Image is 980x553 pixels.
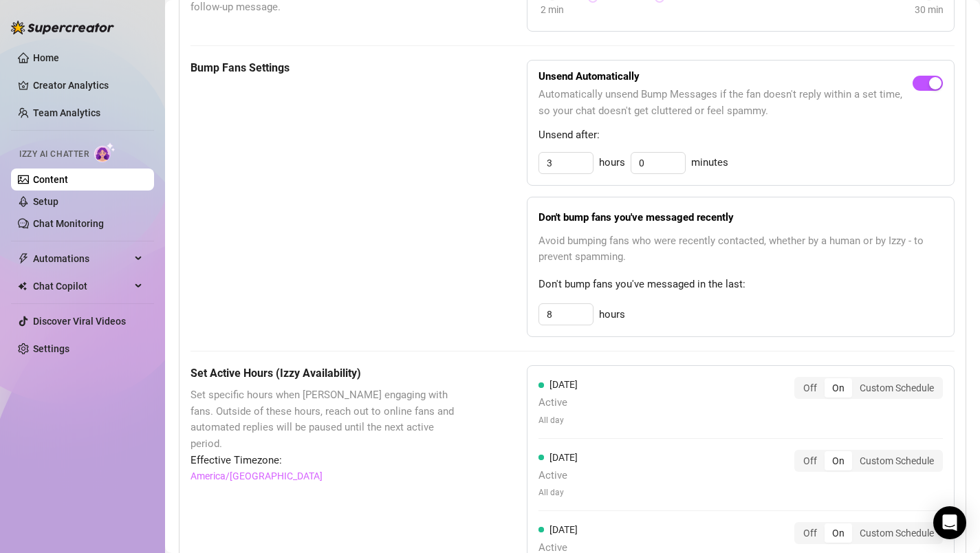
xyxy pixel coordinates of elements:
[794,522,943,544] div: segmented control
[19,148,89,161] span: Izzy AI Chatter
[33,52,59,63] a: Home
[549,452,578,463] span: [DATE]
[538,87,913,119] span: Automatically unsend Bump Messages if the fan doesn't reply within a set time, so your chat doesn...
[794,377,943,399] div: segmented control
[915,2,944,17] div: 30 min
[33,343,69,354] a: Settings
[796,523,825,543] div: Off
[852,451,941,470] div: Custom Schedule
[825,523,852,543] div: On
[538,276,943,293] span: Don't bump fans you've messaged in the last:
[538,233,943,265] span: Avoid bumping fans who were recently contacted, whether by a human or by Izzy - to prevent spamming.
[538,127,943,144] span: Unsend after:
[794,450,943,472] div: segmented control
[190,365,458,382] h5: Set Active Hours (Izzy Availability)
[933,506,966,539] div: Open Intercom Messenger
[549,524,578,535] span: [DATE]
[852,378,941,398] div: Custom Schedule
[94,142,116,162] img: AI Chatter
[599,155,625,171] span: hours
[691,155,728,171] span: minutes
[538,468,578,484] span: Active
[33,196,58,207] a: Setup
[825,451,852,470] div: On
[796,451,825,470] div: Off
[538,414,578,427] span: All day
[538,211,734,224] strong: Don't bump fans you've messaged recently
[825,378,852,398] div: On
[11,21,114,34] img: logo-BBDzfeDw.svg
[33,74,143,96] a: Creator Analytics
[190,453,458,469] span: Effective Timezone:
[549,379,578,390] span: [DATE]
[33,107,100,118] a: Team Analytics
[796,378,825,398] div: Off
[18,281,27,291] img: Chat Copilot
[33,275,131,297] span: Chat Copilot
[538,70,640,83] strong: Unsend Automatically
[18,253,29,264] span: thunderbolt
[538,395,578,411] span: Active
[33,248,131,270] span: Automations
[852,523,941,543] div: Custom Schedule
[33,218,104,229] a: Chat Monitoring
[541,2,564,17] div: 2 min
[190,387,458,452] span: Set specific hours when [PERSON_NAME] engaging with fans. Outside of these hours, reach out to on...
[538,486,578,499] span: All day
[599,307,625,323] span: hours
[190,60,458,76] h5: Bump Fans Settings
[190,468,323,484] a: America/[GEOGRAPHIC_DATA]
[33,316,126,327] a: Discover Viral Videos
[33,174,68,185] a: Content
